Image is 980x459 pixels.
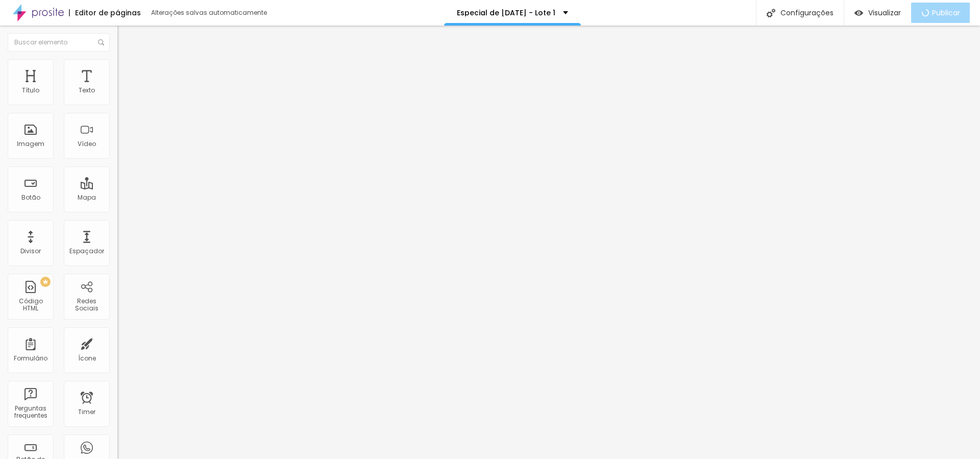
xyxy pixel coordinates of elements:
div: Divisor [20,248,41,255]
input: Buscar elemento [8,33,110,52]
div: Botão [21,194,40,201]
div: Timer [78,408,95,416]
div: Redes Sociais [66,298,107,312]
div: Formulário [14,355,47,362]
button: Publicar [911,3,970,23]
div: Texto [79,87,95,94]
div: Perguntas frequentes [10,405,51,420]
button: Visualizar [844,3,911,23]
div: Alterações salvas automaticamente [151,10,268,16]
div: Título [22,87,39,94]
span: Visualizar [868,9,901,17]
img: Icone [767,9,775,17]
div: Mapa [78,194,96,201]
div: Imagem [17,140,44,148]
img: Icone [98,39,104,45]
div: Espaçador [69,248,104,255]
div: Código HTML [10,298,51,312]
div: Vídeo [78,140,96,148]
p: Especial de [DATE] - Lote 1 [457,9,555,16]
div: Ícone [78,355,96,362]
span: Publicar [932,9,960,17]
img: view-1.svg [854,9,863,17]
div: Editor de páginas [69,9,141,16]
iframe: Editor [117,26,980,459]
